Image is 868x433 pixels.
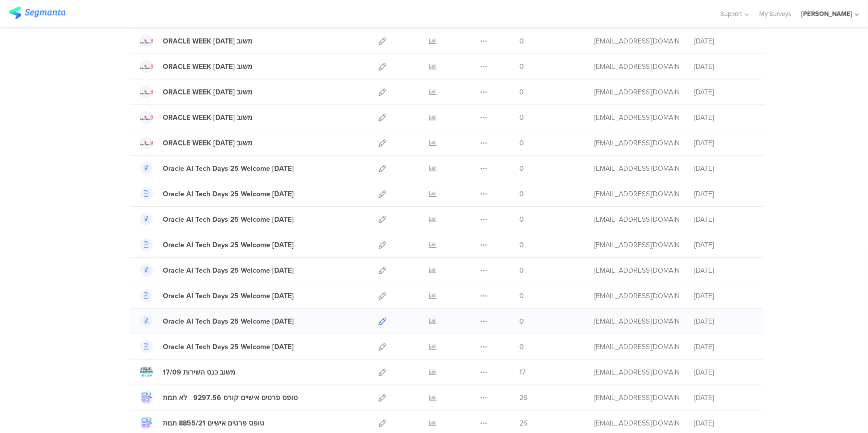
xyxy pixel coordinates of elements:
div: jb-onboarding@johnbryce.co.il [594,163,679,174]
span: 0 [519,189,524,199]
span: 25 [519,418,527,429]
span: 0 [519,342,524,352]
div: Oracle AI Tech Days 25 Welcome 23/11/25 [163,342,294,352]
div: Oracle AI Tech Days 25 Welcome 02/12/25 [163,189,294,199]
a: Oracle AI Tech Days 25 Welcome [DATE] [140,289,294,302]
div: jb-onboarding@johnbryce.co.il [594,342,679,352]
span: 0 [519,36,524,46]
div: jb-onboarding@johnbryce.co.il [594,367,679,378]
span: 0 [519,163,524,174]
span: 0 [519,316,524,327]
div: [DATE] [694,163,754,174]
div: [DATE] [694,189,754,199]
span: 0 [519,112,524,123]
div: ORACLE WEEK 30.11.25 משוב [163,36,253,46]
span: 0 [519,138,524,148]
div: jb-onboarding@johnbryce.co.il [594,112,679,123]
div: ORACLE WEEK 26.11.25 משוב [163,61,253,72]
a: ORACLE WEEK [DATE] משוב [140,34,253,47]
div: משוב כנס השירות 17/09 [163,367,236,378]
div: [PERSON_NAME] [801,9,853,18]
a: Oracle AI Tech Days 25 Welcome [DATE] [140,315,294,328]
div: jb-onboarding@johnbryce.co.il [594,291,679,301]
div: ORACLE WEEK 23.11.25 משוב [163,138,253,148]
a: Oracle AI Tech Days 25 Welcome [DATE] [140,213,294,226]
div: [DATE] [694,240,754,250]
a: טופס פרטים אישיים קורס 9297.56 לא תמת [140,391,298,404]
a: Oracle AI Tech Days 25 Welcome [DATE] [140,238,294,251]
div: ORACLE WEEK 25.11.25 משוב [163,112,253,123]
div: jb-onboarding@johnbryce.co.il [594,214,679,225]
a: ORACLE WEEK [DATE] משוב [140,111,253,124]
div: [DATE] [694,87,754,97]
div: ORACLE WEEK 24.11.25 משוב [163,87,253,97]
div: [DATE] [694,316,754,327]
div: [DATE] [694,138,754,148]
div: [DATE] [694,61,754,72]
a: Oracle AI Tech Days 25 Welcome [DATE] [140,264,294,277]
div: Oracle AI Tech Days 25 Welcome 24/11/25 [163,316,294,327]
div: jb-onboarding@johnbryce.co.il [594,87,679,97]
div: [DATE] [694,36,754,46]
div: [DATE] [694,393,754,403]
div: jb-onboarding@johnbryce.co.il [594,189,679,199]
a: Oracle AI Tech Days 25 Welcome [DATE] [140,162,294,175]
div: Oracle AI Tech Days 25 Welcome 03/12/25 [163,163,294,174]
a: ORACLE WEEK [DATE] משוב [140,85,253,98]
div: jb-onboarding@johnbryce.co.il [594,138,679,148]
div: jb-onboarding@johnbryce.co.il [594,36,679,46]
a: ORACLE WEEK [DATE] משוב [140,60,253,73]
div: [DATE] [694,418,754,429]
a: טופס פרטים אישיים 8855/21 תמת [140,417,264,430]
span: 0 [519,265,524,276]
div: [DATE] [694,265,754,276]
span: 0 [519,240,524,250]
span: 0 [519,214,524,225]
div: [DATE] [694,367,754,378]
div: jb-onboarding@johnbryce.co.il [594,418,679,429]
span: 17 [519,367,525,378]
span: Support [721,9,743,18]
div: jb-onboarding@johnbryce.co.il [594,316,679,327]
img: segmanta logo [9,6,65,19]
a: ORACLE WEEK [DATE] משוב [140,136,253,149]
span: 0 [519,291,524,301]
div: [DATE] [694,342,754,352]
div: [DATE] [694,214,754,225]
span: 0 [519,87,524,97]
span: 0 [519,61,524,72]
div: Oracle AI Tech Days 25 Welcome 01/12/25 [163,214,294,225]
div: [DATE] [694,112,754,123]
span: 26 [519,393,527,403]
a: Oracle AI Tech Days 25 Welcome [DATE] [140,340,294,353]
div: [DATE] [694,291,754,301]
div: טופס פרטים אישיים 8855/21 תמת [163,418,264,429]
div: Oracle AI Tech Days 25 Welcome 25/11/25 [163,291,294,301]
div: jb-onboarding@johnbryce.co.il [594,61,679,72]
div: jb-onboarding@johnbryce.co.il [594,393,679,403]
div: jb-onboarding@johnbryce.co.il [594,265,679,276]
div: טופס פרטים אישיים קורס 9297.56 לא תמת [163,393,298,403]
a: משוב כנס השירות 17/09 [140,366,236,379]
div: Oracle AI Tech Days 25 Welcome 30/11/25 [163,240,294,250]
a: Oracle AI Tech Days 25 Welcome [DATE] [140,187,294,200]
div: jb-onboarding@johnbryce.co.il [594,240,679,250]
div: Oracle AI Tech Days 25 Welcome 26/11/25 [163,265,294,276]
